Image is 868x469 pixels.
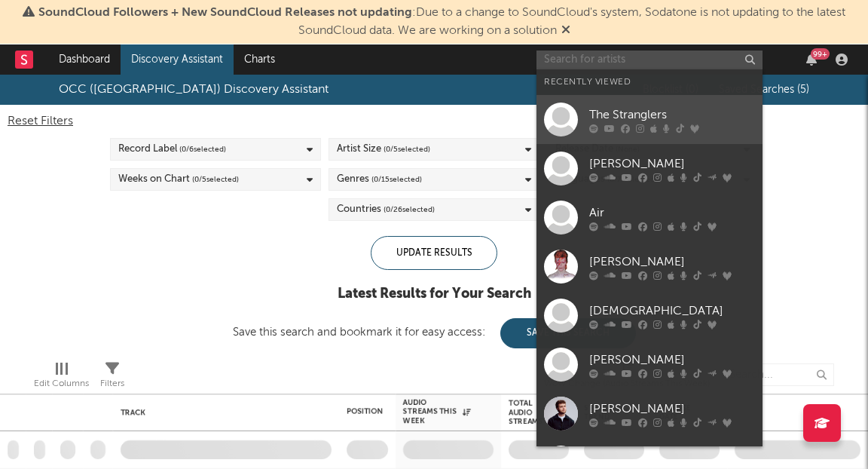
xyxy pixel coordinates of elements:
a: [PERSON_NAME] [536,144,763,193]
div: [PERSON_NAME] [589,351,755,369]
a: [PERSON_NAME] [536,340,763,389]
span: SoundCloud Followers + New SoundCloud Releases not updating [38,7,412,19]
button: Save This Search [500,318,636,348]
div: Total Audio Streams [509,399,546,426]
div: 99 + [811,48,830,60]
div: Edit Columns [34,356,89,400]
div: Record Label [118,140,226,158]
span: ( 0 / 5 selected) [192,170,239,189]
div: Position [347,407,383,416]
div: [PERSON_NAME] [589,400,755,418]
span: Dismiss [561,25,570,37]
div: Weeks on Chart [118,170,239,189]
a: Air [536,193,763,242]
div: The Stranglers [589,106,755,124]
a: [DEMOGRAPHIC_DATA] [536,291,763,340]
div: Edit Columns [34,375,89,393]
span: ( 5 ) [797,84,809,95]
div: Genres [337,170,422,189]
span: ( 0 / 5 selected) [384,140,430,158]
div: [DEMOGRAPHIC_DATA] [589,302,755,320]
div: Filters [100,375,124,393]
span: : Due to a change to SoundCloud's system, Sodatone is not updating to the latest SoundCloud data.... [38,7,845,37]
div: Reset Filters [8,112,860,130]
a: The Stranglers [536,95,763,144]
div: Recently Viewed [544,73,755,91]
div: Save this search and bookmark it for easy access: [233,326,636,338]
span: Saved Searches [719,84,809,95]
a: Charts [234,44,286,75]
input: Search... [721,363,834,386]
div: Artist Size [337,140,430,158]
div: Update Results [371,236,497,270]
span: ( 0 / 15 selected) [371,170,422,189]
div: [PERSON_NAME] [589,253,755,271]
div: OCC ([GEOGRAPHIC_DATA]) Discovery Assistant [59,81,329,99]
a: [PERSON_NAME] [536,242,763,291]
div: Filters [100,356,124,400]
div: Countries [337,201,435,219]
a: Discovery Assistant [121,44,234,75]
div: Track [121,408,324,417]
div: Air [589,204,755,222]
input: Search for artists [536,51,763,69]
span: ( 0 / 26 selected) [384,201,435,219]
div: Latest Results for Your Search [233,285,636,303]
div: Audio Streams This Week [403,398,471,425]
a: [PERSON_NAME] [536,389,763,438]
div: [PERSON_NAME] [589,155,755,173]
span: ( 0 / 6 selected) [179,140,226,158]
a: Dashboard [48,44,121,75]
button: 99+ [806,54,817,66]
